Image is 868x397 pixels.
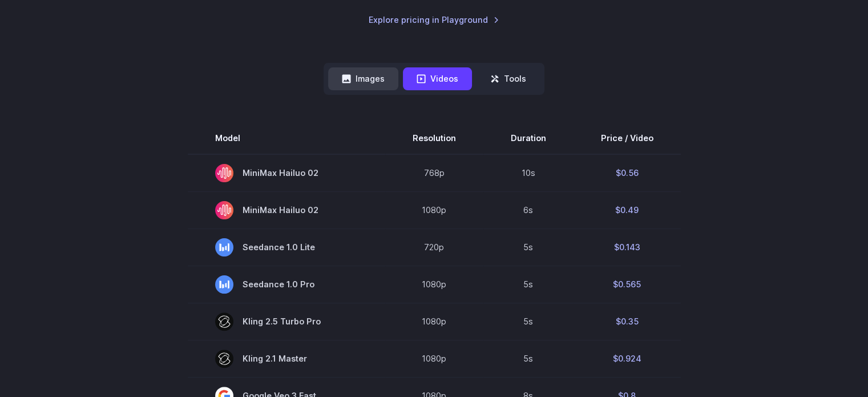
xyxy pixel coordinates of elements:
[574,154,681,192] td: $0.56
[385,303,483,340] td: 1080p
[483,266,574,303] td: 5s
[483,340,574,377] td: 5s
[483,154,574,192] td: 10s
[477,67,540,90] button: Tools
[215,164,358,182] span: MiniMax Hailuo 02
[215,201,358,219] span: MiniMax Hailuo 02
[574,266,681,303] td: $0.565
[574,303,681,340] td: $0.35
[385,266,483,303] td: 1080p
[483,228,574,266] td: 5s
[385,340,483,377] td: 1080p
[385,228,483,266] td: 720p
[385,154,483,192] td: 768p
[215,350,358,368] span: Kling 2.1 Master
[483,303,574,340] td: 5s
[215,275,358,294] span: Seedance 1.0 Pro
[215,312,358,331] span: Kling 2.5 Turbo Pro
[385,122,483,154] th: Resolution
[574,340,681,377] td: $0.924
[215,238,358,256] span: Seedance 1.0 Lite
[369,13,499,26] a: Explore pricing in Playground
[574,191,681,228] td: $0.49
[574,122,681,154] th: Price / Video
[483,191,574,228] td: 6s
[483,122,574,154] th: Duration
[328,67,398,90] button: Images
[574,228,681,266] td: $0.143
[403,67,472,90] button: Videos
[188,122,385,154] th: Model
[385,191,483,228] td: 1080p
